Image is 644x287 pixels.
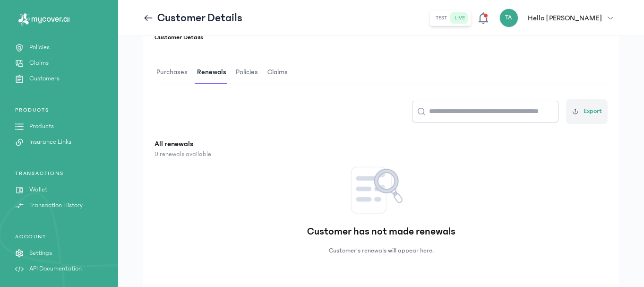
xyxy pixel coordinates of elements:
[432,12,451,24] button: test
[329,246,434,255] p: Customer's renewals will appear here.
[29,200,83,210] p: Transaction History
[155,149,608,159] p: 0 renewals available
[195,61,234,84] button: Renewals
[29,122,54,131] p: Products
[266,61,290,84] span: Claims
[29,58,49,68] p: Claims
[195,61,228,84] span: Renewals
[451,12,469,24] button: live
[566,99,608,124] button: Export
[155,61,189,84] span: Purchases
[155,33,608,43] h1: Customer Details
[29,74,60,84] p: Customers
[29,43,50,52] p: Policies
[499,9,518,27] div: TA
[234,61,266,84] button: Policies
[155,138,608,149] p: All renewals
[234,61,260,84] span: Policies
[307,225,455,238] p: Customer has not made renewals
[29,248,52,258] p: Settings
[29,264,82,274] p: API Documentation
[584,106,602,116] span: Export
[157,10,242,26] p: Customer Details
[29,137,71,147] p: Insurance Links
[499,9,619,27] button: TAHello [PERSON_NAME]
[528,12,602,24] p: Hello [PERSON_NAME]
[155,61,195,84] button: Purchases
[266,61,295,84] button: Claims
[29,185,47,195] p: Wallet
